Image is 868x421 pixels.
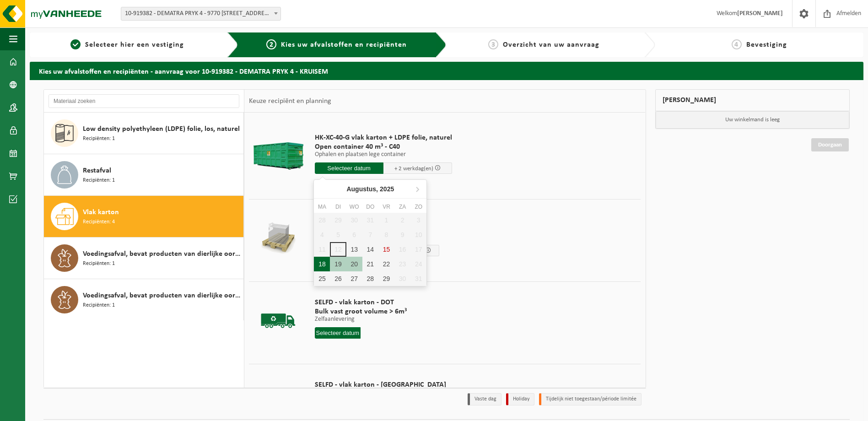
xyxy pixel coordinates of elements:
[410,202,426,211] div: zo
[362,271,378,286] div: 28
[83,301,115,310] span: Recipiënten: 1
[121,7,280,20] span: 10-919382 - DEMATRA PRYK 4 - 9770 KRUISEM, SOUVERAINESTRAAT 27
[737,10,783,17] strong: [PERSON_NAME]
[314,202,330,211] div: ma
[44,237,244,279] button: Voedingsafval, bevat producten van dierlijke oorsprong, gemengde verpakking (exclusief glas), cat...
[83,218,115,227] span: Recipiënten: 4
[315,307,407,316] span: Bulk vast groot volume > 6m³
[655,89,850,111] div: [PERSON_NAME]
[314,271,330,286] div: 25
[362,202,378,211] div: do
[315,133,452,142] span: HK-XC-40-G vlak karton + LDPE folie, naturel
[343,182,398,196] div: Augustus,
[44,154,244,196] button: Restafval Recipiënten: 1
[362,257,378,271] div: 21
[330,257,346,271] div: 19
[506,393,534,405] li: Holiday
[315,162,383,174] input: Selecteer datum
[746,41,787,49] span: Bevestiging
[121,7,281,21] span: 10-919382 - DEMATRA PRYK 4 - 9770 KRUISEM, SOUVERAINESTRAAT 27
[394,202,410,211] div: za
[30,62,863,80] h2: Kies uw afvalstoffen en recipiënten - aanvraag voor 10-919382 - DEMATRA PRYK 4 - KRUISEM
[380,186,394,192] i: 2025
[83,135,115,143] span: Recipiënten: 1
[811,138,849,151] a: Doorgaan
[49,94,239,108] input: Materiaal zoeken
[346,202,362,211] div: wo
[315,298,407,307] span: SELFD - vlak karton - DOT
[315,151,452,158] p: Ophalen en plaatsen lege container
[468,393,501,405] li: Vaste dag
[488,39,498,49] span: 3
[656,111,850,129] p: Uw winkelmand is leeg
[503,41,599,49] span: Overzicht van uw aanvraag
[266,39,276,49] span: 2
[83,259,115,268] span: Recipiënten: 1
[85,41,184,49] span: Selecteer hier een vestiging
[394,166,433,172] span: + 2 werkdag(en)
[83,290,241,301] span: Voedingsafval, bevat producten van dierlijke oorsprong, onverpakt, categorie 3
[44,113,244,154] button: Low density polyethyleen (LDPE) folie, los, naturel Recipiënten: 1
[378,257,394,271] div: 22
[314,257,330,271] div: 18
[330,271,346,286] div: 26
[83,176,115,185] span: Recipiënten: 1
[346,242,362,257] div: 13
[315,316,407,323] p: Zelfaanlevering
[378,271,394,286] div: 29
[362,242,378,257] div: 14
[83,207,119,218] span: Vlak karton
[44,196,244,237] button: Vlak karton Recipiënten: 4
[83,124,240,135] span: Low density polyethyleen (LDPE) folie, los, naturel
[732,39,742,49] span: 4
[83,165,111,176] span: Restafval
[315,142,452,151] span: Open container 40 m³ - C40
[315,380,446,389] span: SELFD - vlak karton - [GEOGRAPHIC_DATA]
[44,279,244,320] button: Voedingsafval, bevat producten van dierlijke oorsprong, onverpakt, categorie 3 Recipiënten: 1
[83,248,241,259] span: Voedingsafval, bevat producten van dierlijke oorsprong, gemengde verpakking (exclusief glas), cat...
[346,271,362,286] div: 27
[34,39,220,50] a: 1Selecteer hier een vestiging
[281,41,407,49] span: Kies uw afvalstoffen en recipiënten
[346,257,362,271] div: 20
[244,90,336,113] div: Keuze recipiënt en planning
[315,327,361,339] input: Selecteer datum
[378,202,394,211] div: vr
[70,39,81,49] span: 1
[539,393,642,405] li: Tijdelijk niet toegestaan/période limitée
[330,202,346,211] div: di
